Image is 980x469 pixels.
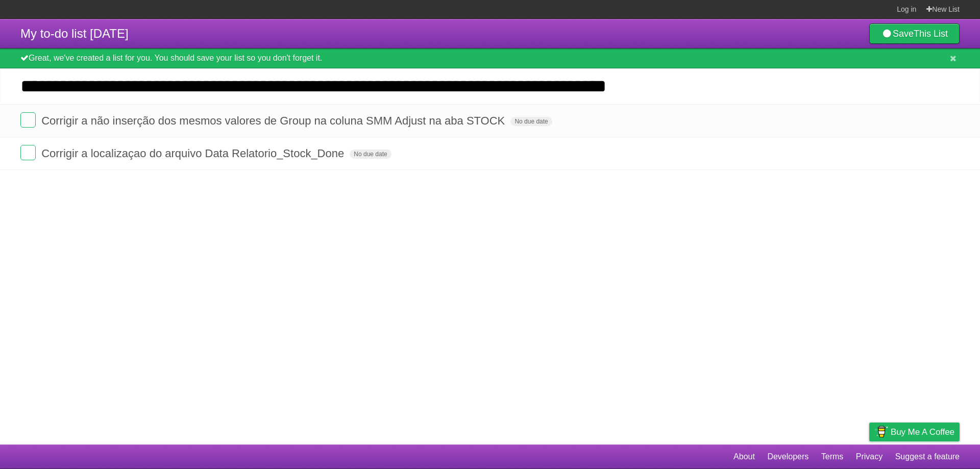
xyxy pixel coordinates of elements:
[856,447,883,466] a: Privacy
[350,150,391,159] span: No due date
[20,145,36,160] label: Done
[869,23,960,44] a: SaveThis List
[895,447,960,466] a: Suggest a feature
[20,112,36,128] label: Done
[510,117,552,126] span: No due date
[869,423,960,441] a: Buy me a coffee
[767,447,808,466] a: Developers
[874,423,888,440] img: Buy me a coffee
[821,447,844,466] a: Terms
[914,29,948,39] b: This List
[891,423,954,441] span: Buy me a coffee
[20,27,129,40] span: My to-do list [DATE]
[733,447,755,466] a: About
[41,114,507,127] span: Corrigir a não inserção dos mesmos valores de Group na coluna SMM Adjust na aba STOCK
[41,147,347,160] span: Corrigir a localizaçao do arquivo Data Relatorio_Stock_Done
